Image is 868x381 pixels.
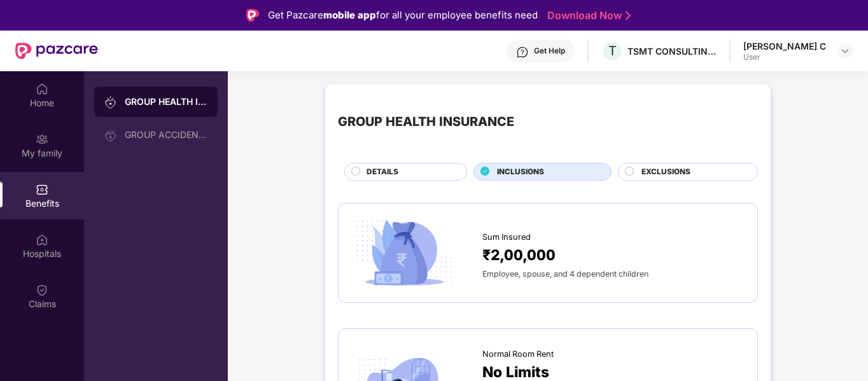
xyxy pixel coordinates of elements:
[516,46,529,59] img: svg+xml;base64,PHN2ZyBpZD0iSGVscC0zMngzMiIgeG1sbnM9Imh0dHA6Ly93d3cudzMub3JnLzIwMDAvc3ZnIiB3aWR0aD...
[125,130,207,140] div: GROUP ACCIDENTAL INSURANCE
[104,96,117,109] img: svg+xml;base64,PHN2ZyB3aWR0aD0iMjAiIGhlaWdodD0iMjAiIHZpZXdCb3g9IjAgMCAyMCAyMCIgZmlsbD0ibm9uZSIgeG...
[36,233,48,246] img: svg+xml;base64,PHN2ZyBpZD0iSG9zcGl0YWxzIiB4bWxucz0iaHR0cDovL3d3dy53My5vcmcvMjAwMC9zdmciIHdpZHRoPS...
[36,183,48,196] img: svg+xml;base64,PHN2ZyBpZD0iQmVuZWZpdHMiIHhtbG5zPSJodHRwOi8vd3d3LnczLm9yZy8yMDAwL3N2ZyIgd2lkdGg9Ij...
[482,231,531,244] span: Sum Insured
[104,129,117,142] img: svg+xml;base64,PHN2ZyB3aWR0aD0iMjAiIGhlaWdodD0iMjAiIHZpZXdCb3g9IjAgMCAyMCAyMCIgZmlsbD0ibm9uZSIgeG...
[338,112,514,132] div: GROUP HEALTH INSURANCE
[743,52,826,62] div: User
[15,43,98,59] img: New Pazcare Logo
[36,83,48,95] img: svg+xml;base64,PHN2ZyBpZD0iSG9tZSIgeG1sbnM9Imh0dHA6Ly93d3cudzMub3JnLzIwMDAvc3ZnIiB3aWR0aD0iMjAiIG...
[743,40,826,52] div: [PERSON_NAME] C
[627,45,717,57] div: TSMT CONSULTING PRIVATE LIMITED
[125,95,207,108] div: GROUP HEALTH INSURANCE
[246,9,259,22] img: Logo
[608,43,617,59] span: T
[534,46,565,56] div: Get Help
[323,9,376,21] strong: mobile app
[482,244,556,267] span: ₹2,00,000
[36,284,48,296] img: svg+xml;base64,PHN2ZyBpZD0iQ2xhaW0iIHhtbG5zPSJodHRwOi8vd3d3LnczLm9yZy8yMDAwL3N2ZyIgd2lkdGg9IjIwIi...
[268,8,538,23] div: Get Pazcare for all your employee benefits need
[641,166,690,178] span: EXCLUSIONS
[482,348,554,361] span: Normal Room Rent
[482,269,648,279] span: Employee, spouse, and 4 dependent children
[36,133,48,146] img: svg+xml;base64,PHN2ZyB3aWR0aD0iMjAiIGhlaWdodD0iMjAiIHZpZXdCb3g9IjAgMCAyMCAyMCIgZmlsbD0ibm9uZSIgeG...
[626,9,631,22] img: Stroke
[547,9,627,22] a: Download Now
[367,166,398,178] span: DETAILS
[497,166,544,178] span: INCLUSIONS
[840,46,850,56] img: svg+xml;base64,PHN2ZyBpZD0iRHJvcGRvd24tMzJ4MzIiIHhtbG5zPSJodHRwOi8vd3d3LnczLm9yZy8yMDAwL3N2ZyIgd2...
[351,216,457,289] img: icon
